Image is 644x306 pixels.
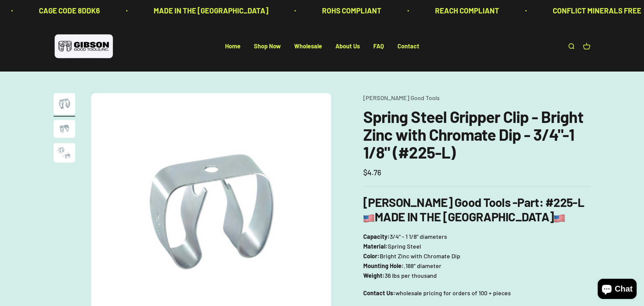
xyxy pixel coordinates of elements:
[54,93,75,117] button: Go to item 1
[363,289,395,297] strong: Contact Us:
[363,167,381,178] sale-price: $4.76
[363,243,388,250] b: Material:
[225,43,240,50] a: Home
[397,43,419,50] a: Contact
[54,143,75,163] img: close up of a spring steel gripper clip, tool clip, durable, secure holding, Excellent corrosion ...
[363,94,440,101] a: [PERSON_NAME] Good Tools
[553,5,641,16] p: CONFLICT MINERALS FREE
[54,120,75,138] img: close up of a spring steel gripper clip, tool clip, durable, secure holding, Excellent corrosion ...
[385,271,437,280] span: 36 lbs per thousand
[322,5,381,16] p: ROHS COMPLIANT
[363,262,404,269] b: Mounting Hole:
[363,252,380,260] b: Color:
[517,195,539,209] span: Part
[254,43,281,50] a: Shop Now
[363,195,539,209] b: [PERSON_NAME] Good Tools -
[404,261,441,271] span: .188″ diameter
[363,108,590,161] h1: Spring Steel Gripper Clip - Bright Zinc with Chromate Dip - 3/4"-1 1/8" (#225-L)
[380,251,460,261] span: Bright Zinc with Chromate Dip
[294,43,322,50] a: Wholesale
[335,43,360,50] a: About Us
[154,5,268,16] p: MADE IN THE [GEOGRAPHIC_DATA]
[54,143,75,165] button: Go to item 3
[435,5,499,16] p: REACH COMPLIANT
[363,209,565,224] b: MADE IN THE [GEOGRAPHIC_DATA]
[54,120,75,140] button: Go to item 2
[39,5,100,16] p: CAGE CODE 8DDK6
[373,43,384,50] a: FAQ
[596,279,639,301] inbox-online-store-chat: Shopify online store chat
[54,93,75,115] img: Gripper clip, made & shipped from the USA!
[363,288,590,298] p: wholesale pricing for orders of 100 + pieces
[363,232,590,280] p: 3/4" - 1 1/8" diameters
[539,195,584,209] b: : #225-L
[363,272,385,279] b: Weight:
[388,242,421,251] span: Spring Steel
[363,233,390,240] b: Capacity:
